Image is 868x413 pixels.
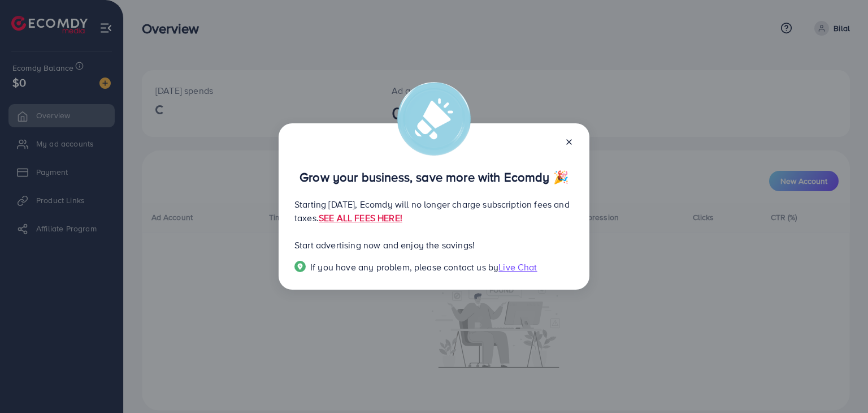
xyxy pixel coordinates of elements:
p: Start advertising now and enjoy the savings! [294,238,574,252]
p: Grow your business, save more with Ecomdy 🎉 [294,170,574,184]
span: If you have any problem, please contact us by [310,261,498,273]
span: Live Chat [498,261,537,273]
a: SEE ALL FEES HERE! [319,212,402,224]
img: Popup guide [294,261,306,272]
p: Starting [DATE], Ecomdy will no longer charge subscription fees and taxes. [294,197,574,225]
img: alert [397,82,471,156]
